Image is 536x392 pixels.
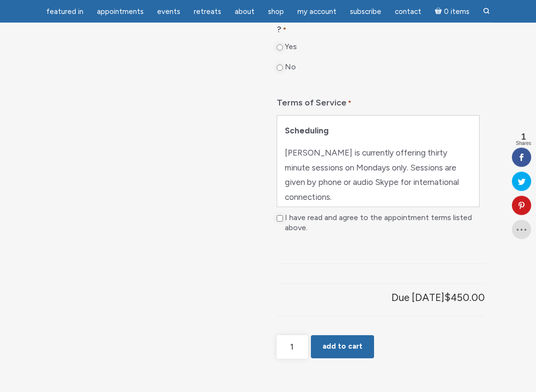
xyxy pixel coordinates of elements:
[277,336,308,359] input: Product quantity
[389,2,427,21] a: Contact
[395,7,421,16] span: Contact
[391,289,485,307] p: Due [DATE]
[157,7,180,16] span: Events
[516,141,531,146] span: Shares
[285,213,478,234] label: I have read and agree to the appointment terms listed above.
[435,7,444,16] i: Cart
[194,7,221,16] span: Retreats
[350,7,381,16] span: Subscribe
[285,146,471,205] p: [PERSON_NAME] is currently offering thirty minute sessions on Mondays only. Sessions are given by...
[292,2,342,21] a: My Account
[285,42,297,52] label: Yes
[285,63,296,73] label: No
[444,8,469,15] span: 0 items
[46,7,83,16] span: featured in
[235,7,255,16] span: About
[262,2,290,21] a: Shop
[285,126,329,136] b: Scheduling
[40,2,89,21] a: featured in
[344,2,387,21] a: Subscribe
[97,7,144,16] span: Appointments
[429,1,475,21] a: Cart0 items
[277,91,485,112] legend: Terms of Service
[188,2,227,21] a: Retreats
[311,336,374,359] button: Add to cart
[268,7,284,16] span: Shop
[277,376,485,384] iframe: PayPal Message 1
[91,2,149,21] a: Appointments
[297,7,336,16] span: My Account
[151,2,186,21] a: Events
[444,292,485,304] span: $450.00
[229,2,260,21] a: About
[516,132,531,141] span: 1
